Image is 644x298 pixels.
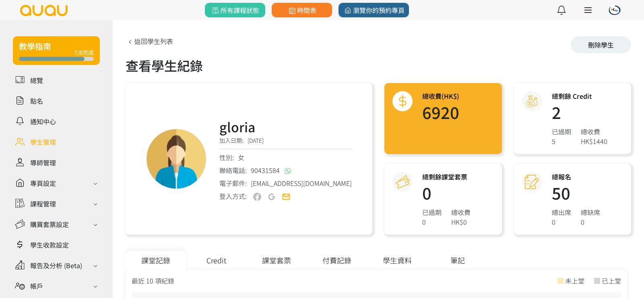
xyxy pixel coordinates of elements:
h1: 0 [422,185,471,201]
div: 帳戶 [30,281,43,291]
span: [DATE] [248,136,264,144]
a: 返回學生列表 [126,36,173,46]
h3: gloria [219,117,352,136]
div: 5 [552,136,571,146]
span: 90431584 [251,165,280,175]
a: 瀏覽你的預約專頁 [339,3,409,17]
div: 購買套票設定 [30,219,69,229]
div: 最近 10 項紀錄 [132,276,174,285]
div: 課程管理 [30,199,56,208]
div: 未上堂 [565,276,584,285]
span: 女 [238,152,244,162]
div: 付費記錄 [307,251,367,270]
img: user-fb-off.png [253,193,261,201]
div: 刪除學生 [571,36,631,53]
a: 所有課程狀態 [205,3,265,17]
div: 已過期 [552,127,571,136]
div: HK$0 [451,217,471,227]
div: 報告及分析 (Beta) [30,260,82,270]
h3: 總報名 [552,172,600,181]
div: Credit [186,251,246,270]
h1: 6920 [422,104,459,120]
div: HK$1440 [581,136,607,146]
img: total@2x.png [396,94,410,108]
div: 課堂套票 [246,251,307,270]
img: attendance@2x.png [525,175,539,189]
span: 時間表 [287,5,316,15]
div: 專頁設定 [30,178,56,188]
h3: 總剩餘課堂套票 [422,172,471,181]
div: 總收費 [581,127,607,136]
span: 瀏覽你的預約專頁 [343,5,405,15]
h1: 2 [552,104,607,120]
div: 0 [422,217,442,227]
div: 性別: [219,152,352,162]
div: 總收費 [451,207,471,217]
span: [EMAIL_ADDRESS][DOMAIN_NAME] [251,178,352,188]
img: whatsapp@2x.png [285,168,291,174]
img: user-google-off.png [268,193,276,201]
div: 總出席 [552,207,571,217]
h3: 總剩餘 Credit [552,91,607,101]
div: 筆記 [427,251,488,270]
div: 登入方式: [219,191,247,201]
div: 查看學生紀錄 [126,56,631,75]
div: 已上堂 [602,276,621,285]
img: user-email-on.png [282,193,290,201]
img: logo.svg [19,5,68,16]
div: 聯絡電話: [219,165,352,175]
h3: 總收費(HK$) [422,91,459,101]
div: 已過期 [422,207,442,217]
img: credit@2x.png [525,94,539,108]
div: 電子郵件: [219,178,352,188]
a: 時間表 [272,3,332,17]
div: 0 [581,217,600,227]
div: 0 [552,217,571,227]
h1: 50 [552,185,600,201]
div: 加入日期: [219,136,352,149]
img: courseCredit@2x.png [396,175,410,189]
div: 課堂記錄 [126,251,186,270]
span: 所有課程狀態 [211,5,259,15]
div: 總缺席 [581,207,600,217]
div: 學生資料 [367,251,427,270]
